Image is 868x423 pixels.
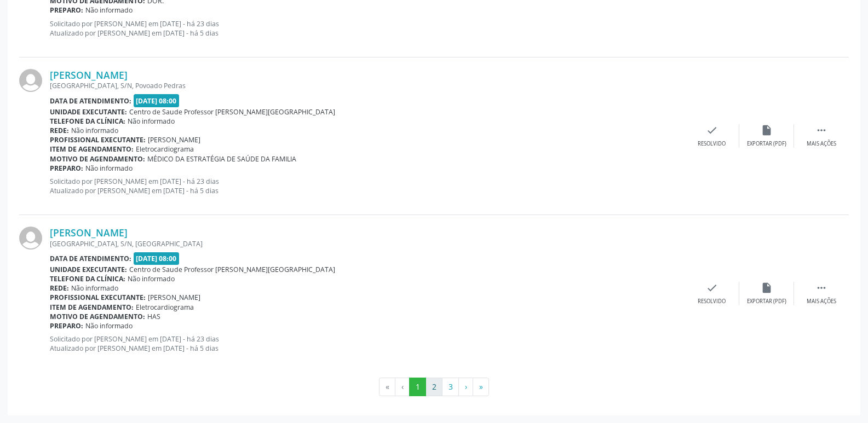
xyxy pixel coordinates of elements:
[19,378,849,396] ul: Pagination
[815,282,827,294] i: 
[761,124,773,136] i: insert_drive_file
[473,378,489,396] button: Go to last page
[128,274,175,283] span: Não informado
[136,303,194,312] span: Eletrocardiograma
[815,124,827,136] i: 
[761,282,773,294] i: insert_drive_file
[71,126,118,135] span: Não informado
[698,298,726,305] div: Resolvido
[50,81,685,90] div: [GEOGRAPHIC_DATA], S/N, Povoado Pedras
[50,321,83,331] b: Preparo:
[807,140,836,148] div: Mais ações
[50,239,685,248] div: [GEOGRAPHIC_DATA], S/N, [GEOGRAPHIC_DATA]
[50,283,69,293] b: Rede:
[19,69,42,92] img: img
[50,154,145,164] b: Motivo de agendamento:
[50,265,127,274] b: Unidade executante:
[19,227,42,250] img: img
[747,298,786,305] div: Exportar (PDF)
[50,274,125,283] b: Telefone da clínica:
[50,164,83,173] b: Preparo:
[50,117,125,126] b: Telefone da clínica:
[50,96,131,106] b: Data de atendimento:
[706,124,718,136] i: check
[50,5,83,15] b: Preparo:
[85,164,133,173] span: Não informado
[50,69,128,81] a: [PERSON_NAME]
[129,107,335,117] span: Centro de Saude Professor [PERSON_NAME][GEOGRAPHIC_DATA]
[807,298,836,305] div: Mais ações
[50,254,131,263] b: Data de atendimento:
[129,265,335,274] span: Centro de Saude Professor [PERSON_NAME][GEOGRAPHIC_DATA]
[147,312,160,321] span: HAS
[50,177,685,195] p: Solicitado por [PERSON_NAME] em [DATE] - há 23 dias Atualizado por [PERSON_NAME] em [DATE] - há 5...
[409,378,426,396] button: Go to page 1
[71,283,118,293] span: Não informado
[148,135,200,144] span: [PERSON_NAME]
[136,144,194,154] span: Eletrocardiograma
[458,378,473,396] button: Go to next page
[50,107,127,117] b: Unidade executante:
[147,154,296,164] span: MÉDICO DA ESTRATÉGIA DE SAÚDE DA FAMILIA
[134,94,180,107] span: [DATE] 08:00
[85,321,133,331] span: Não informado
[134,252,180,265] span: [DATE] 08:00
[706,282,718,294] i: check
[50,334,685,353] p: Solicitado por [PERSON_NAME] em [DATE] - há 23 dias Atualizado por [PERSON_NAME] em [DATE] - há 5...
[426,378,442,396] button: Go to page 2
[50,293,146,302] b: Profissional executante:
[50,227,128,239] a: [PERSON_NAME]
[50,126,69,135] b: Rede:
[50,144,134,154] b: Item de agendamento:
[698,140,726,148] div: Resolvido
[148,293,200,302] span: [PERSON_NAME]
[442,378,459,396] button: Go to page 3
[50,135,146,144] b: Profissional executante:
[128,117,175,126] span: Não informado
[85,5,133,15] span: Não informado
[747,140,786,148] div: Exportar (PDF)
[50,19,685,38] p: Solicitado por [PERSON_NAME] em [DATE] - há 23 dias Atualizado por [PERSON_NAME] em [DATE] - há 5...
[50,303,134,312] b: Item de agendamento:
[50,312,145,321] b: Motivo de agendamento:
